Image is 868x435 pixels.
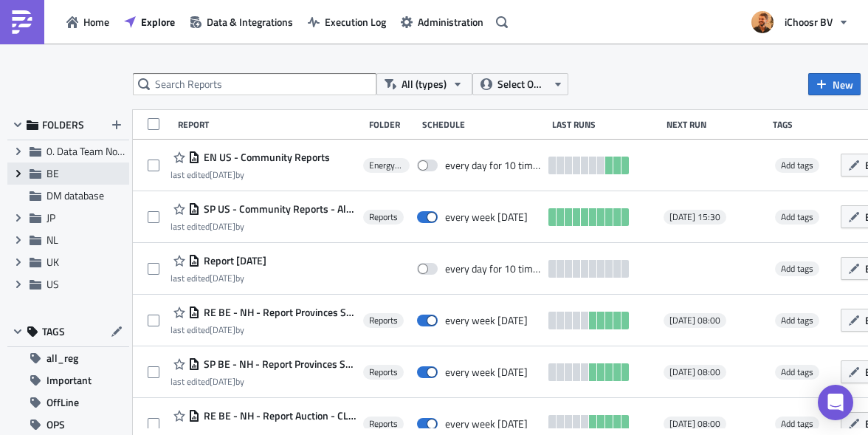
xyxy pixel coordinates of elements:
[46,347,78,369] span: all_reg
[170,376,356,387] div: last edited by
[445,159,540,172] div: every day for 10 times
[46,232,58,247] span: NL
[445,262,540,275] div: every day for 10 times
[376,73,472,95] button: All (types)
[200,151,330,164] span: EN US - Community Reports
[182,10,300,33] button: Data & Integrations
[445,417,528,431] div: every week on Monday
[133,73,376,95] input: Search Reports
[472,73,568,95] button: Select Owner
[775,158,819,173] span: Add tags
[669,211,720,223] span: [DATE] 15:30
[300,10,393,33] button: Execution Log
[773,119,834,130] div: Tags
[207,14,293,30] span: Data & Integrations
[775,417,819,431] span: Add tags
[402,76,447,92] span: All (types)
[46,143,199,159] span: 0. Data Team Notebooks & Reports
[200,357,356,371] span: SP BE - NH - Report Provinces Summer 2025 Installations
[369,160,404,171] span: Energy US
[818,385,853,420] div: Open Intercom Messenger
[170,324,356,335] div: last edited by
[83,14,109,30] span: Home
[669,366,720,378] span: [DATE] 08:00
[552,119,659,130] div: Last Runs
[7,347,129,369] button: all_reg
[781,210,813,224] span: Add tags
[669,315,720,326] span: [DATE] 08:00
[210,374,235,388] time: 2025-09-03T09:42:45Z
[200,202,356,216] span: SP US - Community Reports - All states (CO, IL, FL, MD, MN, OH, PA, VA, TX)
[200,306,356,319] span: RE BE - NH - Report Provinces Summer 2025 Installations West-Vlaanderen en Provincie Oost-Vlaanderen
[210,323,235,337] time: 2025-09-03T09:43:56Z
[46,369,92,391] span: Important
[46,391,79,414] span: OffLine
[170,273,266,284] div: last edited by
[369,315,398,326] span: Reports
[325,14,386,30] span: Execution Log
[781,365,813,379] span: Add tags
[46,276,59,292] span: US
[775,261,819,276] span: Add tags
[7,391,129,414] button: OffLine
[59,10,117,33] button: Home
[833,77,853,92] span: New
[393,10,491,33] button: Administration
[46,210,55,225] span: JP
[170,169,330,180] div: last edited by
[497,76,547,92] span: Select Owner
[445,366,528,379] div: every week on Monday
[422,119,545,130] div: Schedule
[775,365,819,380] span: Add tags
[46,254,59,270] span: UK
[42,118,84,131] span: FOLDERS
[743,6,857,38] button: iChoosr BV
[369,366,398,378] span: Reports
[369,119,415,130] div: Folder
[445,210,528,224] div: every week on Friday
[785,14,833,30] span: iChoosr BV
[42,325,65,338] span: TAGS
[369,418,398,430] span: Reports
[445,314,528,327] div: every week on Monday
[369,211,398,223] span: Reports
[210,168,235,182] time: 2025-09-25T13:40:02Z
[781,313,813,327] span: Add tags
[10,10,34,34] img: PushMetrics
[669,418,720,430] span: [DATE] 08:00
[418,14,483,30] span: Administration
[210,219,235,233] time: 2025-10-06T15:36:56Z
[200,409,356,422] span: RE BE - NH - Report Auction - CL - Registraties en Acceptatie fase Fall 2025
[210,271,235,285] time: 2025-09-08T13:57:49Z
[808,73,861,95] button: New
[170,221,356,232] div: last edited by
[781,158,813,172] span: Add tags
[200,254,266,267] span: Report 2025-09-08
[781,261,813,275] span: Add tags
[178,119,362,130] div: Report
[141,14,175,30] span: Explore
[666,119,766,130] div: Next Run
[775,313,819,328] span: Add tags
[775,210,819,225] span: Add tags
[46,188,104,203] span: DM database
[750,10,775,35] img: Avatar
[781,417,813,431] span: Add tags
[7,369,129,391] button: Important
[46,165,59,181] span: BE
[117,10,182,33] button: Explore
